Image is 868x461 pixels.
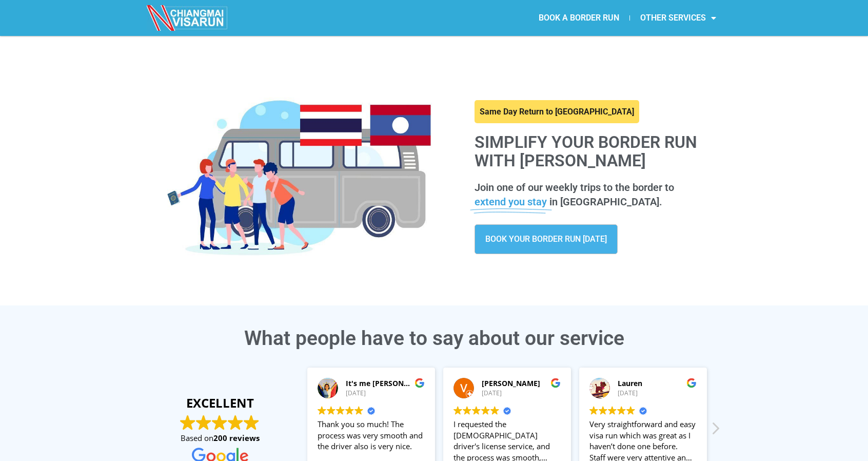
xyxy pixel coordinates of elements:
[482,378,561,389] div: [PERSON_NAME]
[626,406,635,415] img: Google
[630,6,726,30] a: OTHER SERVICES
[354,406,363,415] img: Google
[157,394,283,412] strong: EXCELLENT
[180,415,195,430] img: Google
[336,406,345,415] img: Google
[475,224,618,254] a: BOOK YOUR BORDER RUN [DATE]
[453,406,462,415] img: Google
[228,415,243,430] img: Google
[475,133,711,169] h1: Simplify your border run with [PERSON_NAME]
[244,415,259,430] img: Google
[599,406,607,415] img: Google
[212,415,227,430] img: Google
[618,389,697,398] div: [DATE]
[346,378,425,389] div: It's me [PERSON_NAME]
[213,433,260,443] strong: 200 reviews
[617,406,626,415] img: Google
[346,389,425,398] div: [DATE]
[327,406,336,415] img: Google
[589,406,598,415] img: Google
[318,406,326,415] img: Google
[618,378,697,389] div: Lauren
[485,235,607,243] span: BOOK YOUR BORDER RUN [DATE]
[453,378,474,398] img: Victor A profile picture
[608,406,617,415] img: Google
[549,196,662,208] span: in [GEOGRAPHIC_DATA].
[710,421,720,441] div: Next review
[481,406,490,415] img: Google
[345,406,354,415] img: Google
[686,378,697,388] img: Google
[490,406,499,415] img: Google
[463,406,471,415] img: Google
[415,378,425,388] img: Google
[528,6,629,30] a: BOOK A BORDER RUN
[482,389,561,398] div: [DATE]
[589,378,610,398] img: Lauren profile picture
[318,378,338,398] img: It's me Nona G. profile picture
[147,329,721,349] h3: What people have to say about our service
[196,415,211,430] img: Google
[475,181,674,194] span: Join one of our weekly trips to the border to
[434,6,726,30] nav: Menu
[472,406,481,415] img: Google
[550,378,561,388] img: Google
[181,433,260,444] span: Based on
